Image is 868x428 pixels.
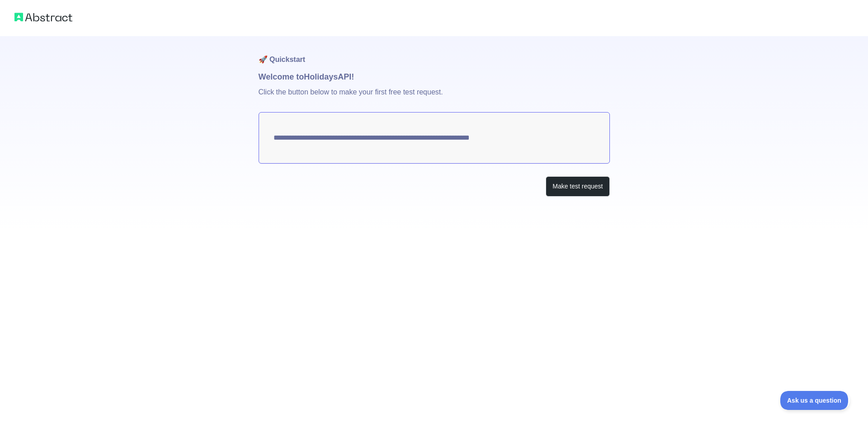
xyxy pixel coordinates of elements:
img: Abstract logo [14,11,72,24]
button: Make test request [546,176,609,197]
h1: Welcome to Holidays API! [259,71,610,83]
h1: 🚀 Quickstart [259,36,610,71]
p: Click the button below to make your first free test request. [259,83,610,112]
iframe: Toggle Customer Support [780,391,850,410]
